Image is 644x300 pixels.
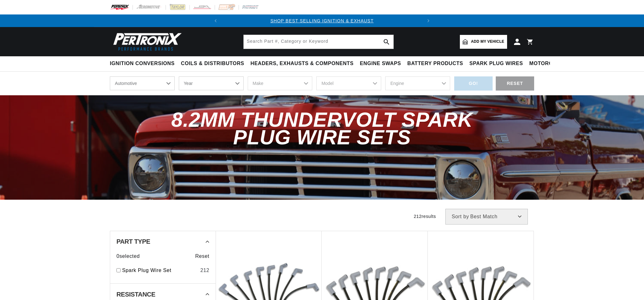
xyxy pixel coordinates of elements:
[110,56,178,71] summary: Ignition Conversions
[407,60,463,67] span: Battery Products
[181,60,244,67] span: Coils & Distributors
[385,76,450,90] select: Engine
[110,60,175,67] span: Ignition Conversions
[404,56,466,71] summary: Battery Products
[460,35,507,49] a: Add my vehicle
[316,76,381,90] select: Model
[466,56,526,71] summary: Spark Plug Wires
[116,291,155,297] span: Resistance
[247,56,357,71] summary: Headers, Exhausts & Components
[179,76,244,90] select: Year
[469,60,523,67] span: Spark Plug Wires
[195,252,209,260] span: Reset
[222,17,422,24] div: Announcement
[251,60,353,67] span: Headers, Exhausts & Components
[248,76,313,90] select: Make
[414,214,436,219] span: 212 results
[171,108,473,148] span: 8.2mm ThunderVolt Spark Plug Wire Sets
[357,56,404,71] summary: Engine Swaps
[360,60,401,67] span: Engine Swaps
[422,14,435,27] button: Translation missing: en.sections.announcements.next_announcement
[209,14,222,27] button: Translation missing: en.sections.announcements.previous_announcement
[116,238,150,245] span: Part Type
[380,35,393,49] button: search button
[178,56,247,71] summary: Coils & Distributors
[122,266,198,275] a: Spark Plug Wire Set
[270,18,374,23] a: SHOP BEST SELLING IGNITION & EXHAUST
[526,56,570,71] summary: Motorcycle
[496,76,534,91] div: RESET
[471,39,504,45] span: Add my vehicle
[222,17,422,24] div: 1 of 2
[110,31,182,53] img: Pertronix
[445,209,528,225] select: Sort by
[116,252,140,260] span: 0 selected
[110,76,175,90] select: Ride Type
[529,60,567,67] span: Motorcycle
[244,35,393,49] input: Search Part #, Category or Keyword
[452,214,469,219] span: Sort by
[200,266,209,275] div: 212
[94,14,550,27] slideshow-component: Translation missing: en.sections.announcements.announcement_bar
